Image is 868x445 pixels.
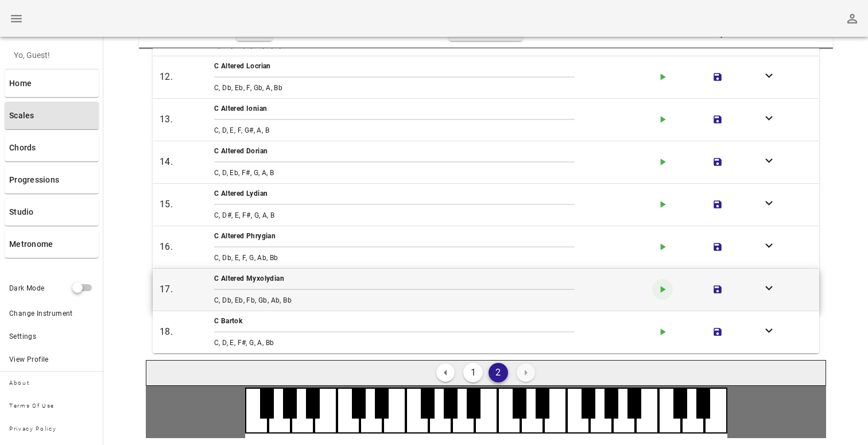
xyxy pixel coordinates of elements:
[157,195,212,214] div: 15.
[153,141,819,183] button: 14.C Altered DorianC, D, Eb, F#, G, A, B
[214,189,268,198] span: C Altered Lydian
[153,268,819,311] button: 17.C Altered MyxolydianC, Db, Eb, Fb, Gb, Ab, Bb
[214,274,284,283] span: C Altered Myxolydian
[157,153,212,171] div: 14.
[153,183,819,226] button: 15.C Altered LydianC, D#, E, F#, G, A, B
[212,207,650,223] div: C, D#, E, F#, G, A, B
[153,56,819,98] button: 12.C Altered LocrianC, Db, Eb, F, Gb, A, Bb
[212,292,650,308] div: C, Db, Eb, Fb, Gb, Ab, Bb
[153,226,819,268] button: 16.C Altered PhrygianC, Db, E, F, G, Ab, Bb
[157,238,212,256] div: 16.
[212,165,650,181] div: C, D, Eb, F#, G, A, B
[489,363,508,382] button: 2
[214,317,242,325] span: C Bartok
[212,122,650,138] div: C, D, E, F, G#, A, B
[214,62,271,70] span: C Altered Locrian
[212,250,650,266] div: C, Db, E, F, G, Ab, Bb
[157,323,212,341] div: 18.
[214,105,267,113] span: C Altered Ionian
[5,230,99,258] a: Metronome
[5,41,99,69] div: Yo, Guest!
[212,335,650,351] div: C, D, E, F#, G, A, Bb
[157,280,212,299] div: 17.
[5,102,99,129] a: Scales
[5,69,99,97] a: Home
[214,232,276,240] span: C Altered Phrygian
[5,134,99,161] a: Chords
[463,363,483,382] button: 1
[157,110,212,129] div: 13.
[214,147,268,155] span: C Altered Dorian
[212,80,650,96] div: C, Db, Eb, F, Gb, A, Bb
[5,166,99,194] a: Progressions
[5,198,99,226] a: Studio
[157,68,212,86] div: 12.
[153,98,819,141] button: 13.C Altered IonianC, D, E, F, G#, A, B
[153,311,819,353] button: 18.C BartokC, D, E, F#, G, A, Bb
